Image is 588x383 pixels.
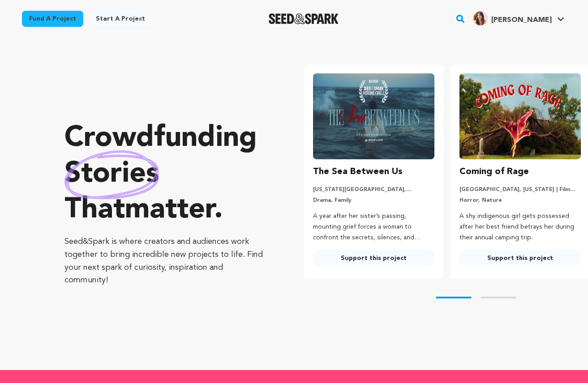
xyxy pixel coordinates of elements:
[473,11,488,26] img: 8c3caa06b778bd7d.png
[313,73,434,159] img: The Sea Between Us image
[313,165,403,179] h3: The Sea Between Us
[313,197,434,204] p: Drama, Family
[269,13,339,24] a: Seed&Spark Homepage
[313,211,434,243] p: A year after her sister’s passing, mounting grief forces a woman to confront the secrets, silence...
[491,17,552,24] span: [PERSON_NAME]
[89,11,152,27] a: Start a project
[473,11,552,26] div: Zoe T.'s Profile
[459,186,581,193] p: [GEOGRAPHIC_DATA], [US_STATE] | Film Short
[459,197,581,204] p: Horror, Nature
[459,211,581,243] p: A shy indigenous girl gets possessed after her best friend betrays her during their annual campin...
[64,150,159,199] img: hand sketched image
[459,165,529,179] h3: Coming of Rage
[472,9,566,26] a: Zoe T.'s Profile
[459,250,581,266] a: Support this project
[472,9,566,28] span: Zoe T.'s Profile
[459,73,581,159] img: Coming of Rage image
[313,250,434,266] a: Support this project
[269,13,339,24] img: Seed&Spark Logo Dark Mode
[64,235,268,287] p: Seed&Spark is where creators and audiences work together to bring incredible new projects to life...
[22,11,83,27] a: Fund a project
[125,196,214,225] span: matter
[313,186,434,193] p: [US_STATE][GEOGRAPHIC_DATA], [US_STATE] | Film Short
[64,121,268,228] p: Crowdfunding that .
